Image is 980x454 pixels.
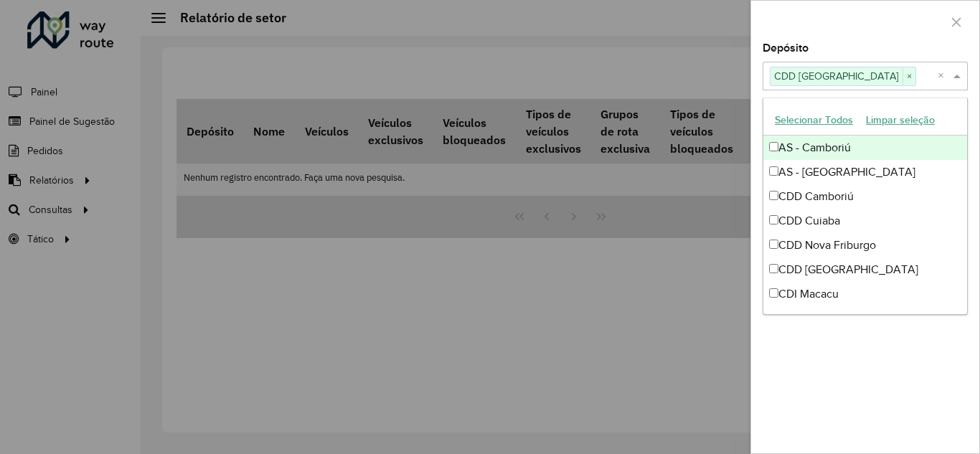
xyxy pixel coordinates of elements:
[763,136,967,160] div: AS - Camboriú
[938,67,950,85] span: Clear all
[763,282,967,306] div: CDI Macacu
[763,184,967,209] div: CDD Camboriú
[763,209,967,233] div: CDD Cuiaba
[859,109,941,131] button: Limpar seleção
[763,257,967,282] div: CDD [GEOGRAPHIC_DATA]
[763,98,968,315] ng-dropdown-panel: Options list
[771,67,903,85] span: CDD [GEOGRAPHIC_DATA]
[763,39,809,57] label: Depósito
[903,68,915,85] span: ×
[768,109,859,131] button: Selecionar Todos
[763,233,967,257] div: CDD Nova Friburgo
[763,160,967,184] div: AS - [GEOGRAPHIC_DATA]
